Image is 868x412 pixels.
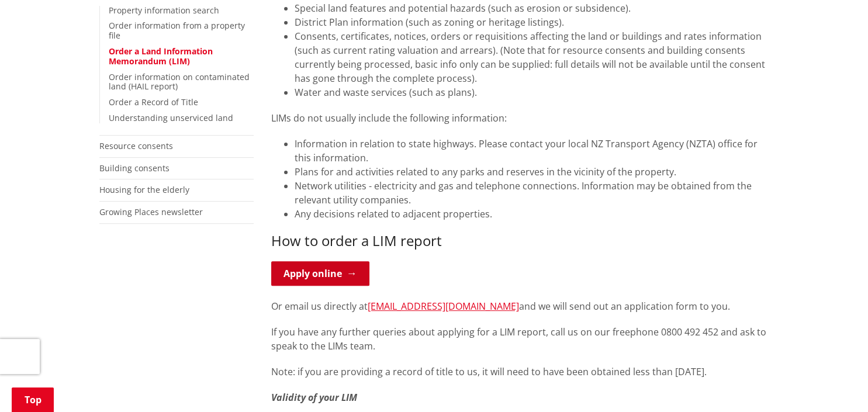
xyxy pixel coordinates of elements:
li: Information in relation to state highways. Please contact your local NZ Transport Agency (NZTA) o... [295,137,769,165]
li: Water and waste services (such as plans). [295,85,769,99]
li: Any decisions related to adjacent properties. [295,207,769,221]
a: Housing for the elderly [99,184,189,195]
a: Resource consents [99,140,173,151]
h3: How to order a LIM report [271,233,769,250]
li: Consents, certificates, notices, orders or requisitions affecting the land or buildings and rates... [295,29,769,85]
p: Note: if you are providing a record of title to us, it will need to have been obtained less than ... [271,365,769,379]
a: Growing Places newsletter [99,206,203,217]
li: Network utilities - electricity and gas and telephone connections. Information may be obtained fr... [295,179,769,207]
li: Plans for and activities related to any parks and reserves in the vicinity of the property. [295,165,769,179]
li: District Plan information (such as zoning or heritage listings). [295,15,769,29]
a: [EMAIL_ADDRESS][DOMAIN_NAME] [368,300,519,313]
p: Or email us directly at and we will send out an application form to you. [271,299,769,313]
p: LIMs do not usually include the following information: [271,111,769,125]
a: Building consents [99,162,170,174]
p: If you have any further queries about applying for a LIM report, call us on our freephone 0800 49... [271,325,769,353]
a: Order information on contaminated land (HAIL report) [109,71,250,92]
a: Property information search [109,5,219,16]
a: Apply online [271,261,369,286]
li: Special land features and potential hazards (such as erosion or subsidence). [295,1,769,15]
a: Understanding unserviced land [109,112,233,123]
em: Validity of your LIM [271,391,357,404]
a: Order information from a property file [109,20,245,41]
iframe: Messenger Launcher [814,363,856,405]
a: Top [12,387,54,412]
a: Order a Land Information Memorandum (LIM) [109,46,213,67]
a: Order a Record of Title [109,96,198,108]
